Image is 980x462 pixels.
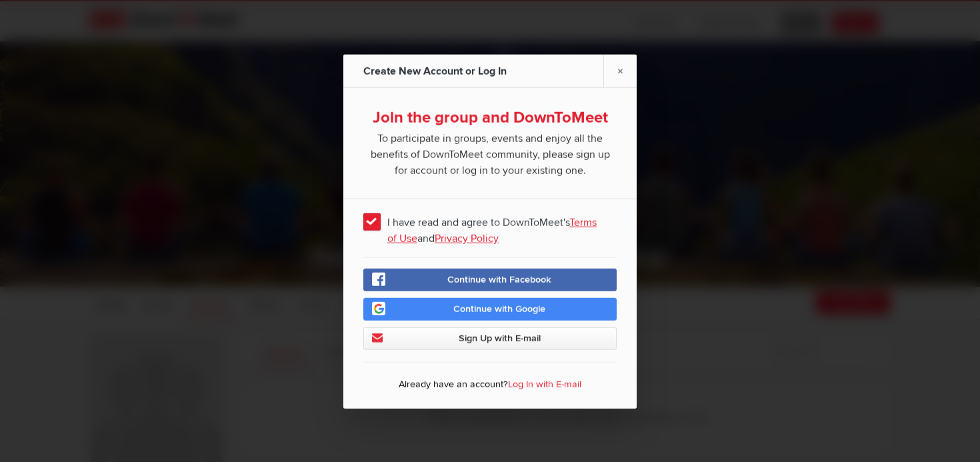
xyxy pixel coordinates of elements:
[363,54,510,87] div: Create New Account or Log In
[363,107,617,127] div: Join the group and DownToMeet
[363,268,617,291] a: Continue with Facebook
[363,127,617,178] span: To participate in groups, events and enjoy all the benefits of DownToMeet community, please sign ...
[459,332,541,343] span: Sign Up with E-mail
[387,215,597,245] a: Terms of Use
[603,54,637,87] a: ×
[363,327,617,349] a: Sign Up with E-mail
[363,209,617,233] span: I have read and agree to DownToMeet's and
[447,273,551,285] span: Continue with Facebook
[363,297,617,320] a: Continue with Google
[508,378,581,389] a: Log In with E-mail
[453,303,545,314] span: Continue with Google
[435,231,499,245] a: Privacy Policy
[363,374,617,398] p: Already have an account?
